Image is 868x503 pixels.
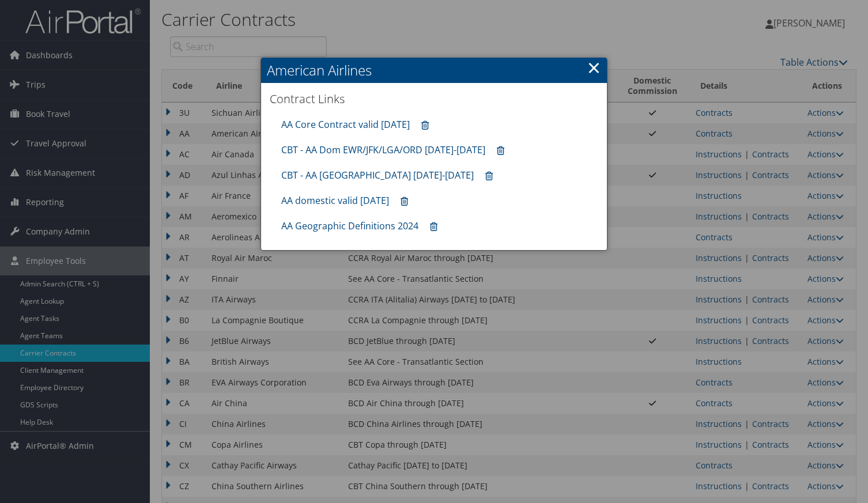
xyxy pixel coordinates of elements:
a: AA Core Contract valid [DATE] [281,118,410,131]
a: Remove contract [491,140,510,161]
a: CBT - AA Dom EWR/JFK/LGA/ORD [DATE]-[DATE] [281,143,485,156]
h3: Contract Links [270,91,598,107]
a: AA domestic valid [DATE] [281,194,389,207]
a: Remove contract [416,115,435,136]
a: × [587,56,601,79]
h2: American Airlines [261,58,607,83]
a: CBT - AA [GEOGRAPHIC_DATA] [DATE]-[DATE] [281,169,474,181]
a: AA Geographic Definitions 2024 [281,220,418,232]
a: Remove contract [480,165,499,187]
a: Remove contract [395,191,414,212]
a: Remove contract [424,216,443,237]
